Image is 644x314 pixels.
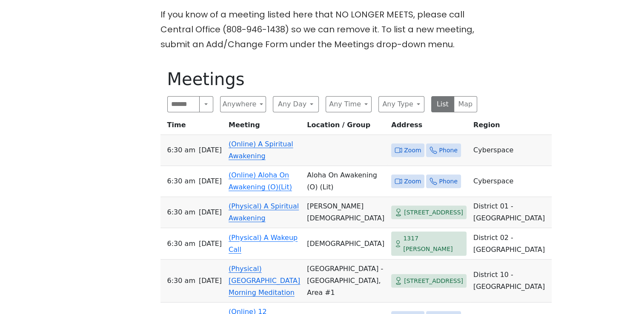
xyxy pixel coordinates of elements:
[229,234,298,254] a: (Physical) A Wakeup Call
[303,197,388,228] td: [PERSON_NAME][DEMOGRAPHIC_DATA]
[229,140,293,160] a: (Online) A Spiritual Awakening
[199,144,222,156] span: [DATE]
[167,144,195,156] span: 6:30 AM
[167,175,195,187] span: 6:30 AM
[199,238,222,250] span: [DATE]
[167,206,195,218] span: 6:30 AM
[160,7,484,52] p: If you know of a meeting listed here that NO LONGER MEETS, please call Central Office (808-946-14...
[229,171,292,191] a: (Online) Aloha On Awakening (O)(Lit)
[303,166,388,197] td: Aloha On Awakening (O) (Lit)
[470,119,552,135] th: Region
[229,202,299,222] a: (Physical) A Spiritual Awakening
[470,260,552,303] td: District 10 - [GEOGRAPHIC_DATA]
[404,176,421,187] span: Zoom
[303,260,388,303] td: [GEOGRAPHIC_DATA] - [GEOGRAPHIC_DATA], Area #1
[470,166,552,197] td: Cyberspace
[431,96,455,112] button: List
[439,176,457,187] span: Phone
[470,135,552,166] td: Cyberspace
[167,96,200,112] input: Search
[404,207,463,218] span: [STREET_ADDRESS]
[167,238,195,250] span: 6:30 AM
[403,233,463,254] span: 1317 [PERSON_NAME]
[404,276,463,286] span: [STREET_ADDRESS]
[220,96,266,112] button: Anywhere
[229,265,300,297] a: (Physical) [GEOGRAPHIC_DATA] Morning Meditation
[303,228,388,260] td: [DEMOGRAPHIC_DATA]
[167,275,195,287] span: 6:30 AM
[199,206,222,218] span: [DATE]
[470,197,552,228] td: District 01 - [GEOGRAPHIC_DATA]
[388,119,470,135] th: Address
[404,145,421,156] span: Zoom
[273,96,319,112] button: Any Day
[303,119,388,135] th: Location / Group
[199,96,213,112] button: Search
[454,96,477,112] button: Map
[199,275,222,287] span: [DATE]
[326,96,372,112] button: Any Time
[167,69,477,89] h1: Meetings
[378,96,424,112] button: Any Type
[199,175,222,187] span: [DATE]
[225,119,303,135] th: Meeting
[470,228,552,260] td: District 02 - [GEOGRAPHIC_DATA]
[439,145,457,156] span: Phone
[160,119,226,135] th: Time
